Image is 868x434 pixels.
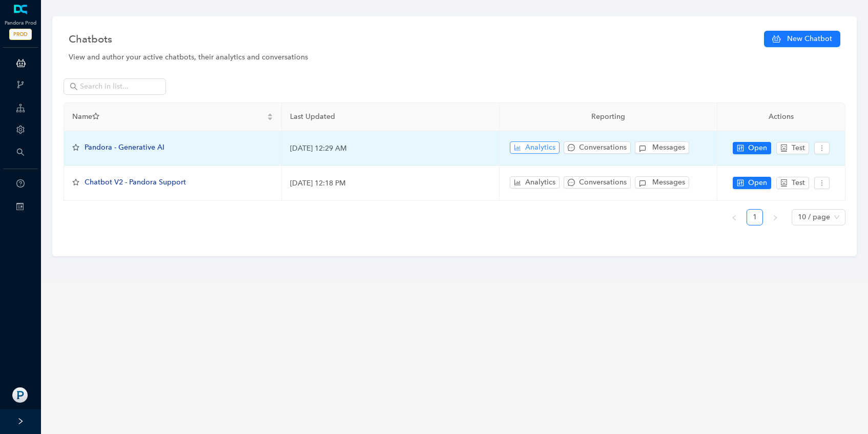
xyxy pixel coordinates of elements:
button: Messages [635,176,689,189]
button: more [814,142,830,154]
button: controlOpen [733,142,771,154]
span: star [92,113,99,120]
span: Conversations [579,177,627,188]
button: robotTest [776,177,809,189]
span: bar-chart [514,179,521,186]
button: bar-chartAnalytics [510,176,560,189]
button: left [726,209,742,225]
span: Pandora - Generative AI [85,143,164,152]
span: more [818,144,825,152]
span: bar-chart [514,144,521,151]
span: Conversations [579,142,627,153]
span: search [70,82,78,91]
span: Test [792,177,805,189]
span: Open [748,177,767,189]
span: search [16,148,25,156]
span: Analytics [525,142,555,153]
span: right [772,215,778,221]
span: Messages [652,142,685,153]
span: left [731,215,737,221]
span: question-circle [16,179,25,188]
td: [DATE] 12:18 PM [282,166,500,201]
th: Actions [717,103,845,131]
span: message [568,179,575,186]
span: control [737,179,744,187]
button: robotTest [776,142,809,154]
button: New Chatbot [764,31,840,47]
span: robot [780,144,788,152]
th: Reporting [500,103,717,131]
span: Name [72,111,265,122]
span: robot [780,179,788,187]
button: messageConversations [564,141,631,154]
span: 10 / page [798,210,839,225]
th: Last Updated [282,103,500,131]
span: star [72,144,79,151]
span: control [737,144,744,152]
button: more [814,177,830,189]
div: View and author your active chatbots, their analytics and conversations [69,52,840,63]
td: [DATE] 12:29 AM [282,131,500,166]
span: PROD [9,29,32,40]
button: Messages [635,141,689,154]
span: message [568,144,575,151]
button: right [767,209,783,225]
span: Test [792,142,805,154]
img: 2245c3f1d8d0bf3af50bf22befedf792 [12,387,28,403]
span: Messages [652,177,685,188]
span: Chatbots [69,31,112,47]
span: more [818,179,825,187]
li: 1 [747,209,763,225]
span: star [72,179,79,186]
input: Search in list... [80,81,152,92]
button: controlOpen [733,177,771,189]
a: 1 [747,210,762,225]
button: bar-chartAnalytics [510,141,560,154]
li: Previous Page [726,209,742,225]
span: branches [16,80,25,89]
span: Chatbot V2 - Pandora Support [85,178,186,187]
span: Analytics [525,177,555,188]
button: messageConversations [564,176,631,189]
span: New Chatbot [787,33,832,45]
span: setting [16,126,25,134]
div: Page Size [792,209,845,225]
span: Open [748,142,767,154]
li: Next Page [767,209,783,225]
